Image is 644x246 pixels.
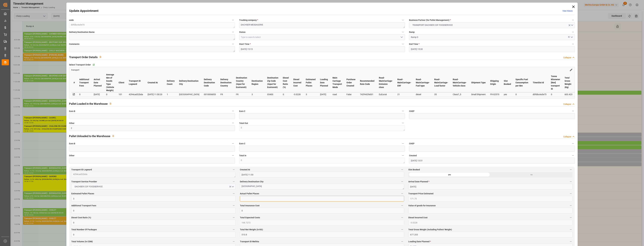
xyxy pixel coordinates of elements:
div: FR [236,93,247,96]
th: Recommended Rate Code [358,73,377,92]
div: FR-02570 [490,93,499,96]
th: Destination Region [249,73,265,92]
div: 3 [306,93,316,96]
a: transport [71,68,79,71]
button: End Time * [571,42,575,46]
h2: Pallet Unloaded to the Warehouse [69,134,110,138]
input: DD-MM-YYYY HH:MM [240,172,404,178]
div: 0 [79,93,89,96]
th: Specific Fuel Consumption per tkm [513,73,531,92]
span: Comments [69,43,79,46]
th: Main Carriage Transport Mode [330,73,344,92]
button: Start Time * [401,42,405,46]
th: Slot Booked [502,73,513,92]
span: Total Out [239,122,248,125]
div: Collapse [563,135,571,138]
span: Diesel Cost Ratio (%) [71,216,91,219]
button: Total Out [401,121,405,125]
div: [DATE] 11:50:20 [148,93,162,96]
button: code [231,18,235,22]
button: Transport Price Estimated [569,192,573,196]
div: Small Shipment [471,93,486,96]
th: Delivery Destination City [177,73,202,92]
span: Created At [240,168,250,171]
div: [DATE] [320,93,328,96]
span: TRANSPORT DACHSER COF FOODSERVICE [411,24,454,27]
div: EuEuro6 [379,93,393,96]
th: Transport ID Logward [127,73,145,92]
button: View description [110,133,116,139]
div: Class7_5 [453,93,467,96]
span: Transport ID Melitta [240,240,259,243]
button: CHEP [571,109,575,113]
button: View description [108,101,113,106]
span: Start Time [239,43,251,46]
input: DD-MM-YYYY HH:MM [239,46,405,52]
div: 101 [119,93,124,96]
button: Diesel Cost Ratio (%) [232,216,236,219]
span: Euro C [239,110,245,113]
span: Actual Pallet Places [240,192,259,195]
span: Total Expected Costs [240,216,260,219]
span: Trucking company [239,19,258,22]
th: Diesel Cost Ratio (%) [281,73,291,92]
th: Purchase Order Created [344,73,358,92]
span: Value of goods for Insurance [408,204,436,207]
button: View description [98,54,103,60]
span: Euro C [239,142,245,145]
div: Collapse [563,103,571,106]
span: Other [69,154,74,157]
button: Transport ID Logward [232,168,236,172]
th: Delivery Count [165,73,177,92]
div: 21 [397,93,411,96]
button: Actual Pallet Places [400,192,404,196]
span: CHEP [409,110,414,113]
span: CHEP [409,142,414,145]
div: 0 [551,93,560,96]
div: FR [220,93,231,96]
div: d0fdbc4a5e75 [533,93,546,96]
span: Total Number Of Packages [71,228,97,231]
span: Other [69,122,74,125]
button: Total Insurance Cost [400,204,404,207]
th: Destination Zip Code (input for Ecotransit) [265,73,281,92]
span: Total Net Weight (in KG) [240,228,263,231]
button: open menu [569,35,574,40]
div: 3 [252,93,263,96]
span: Additional Transport Fees [71,204,96,207]
span: Loading Date Planned [408,240,431,243]
div: 1 [167,93,175,96]
th: Arrival Date Planned [91,73,104,92]
button: Total Expected Costs [400,216,404,219]
span: Estimated Pallet Places [71,192,94,195]
span: Slot Booked [408,168,420,171]
th: Road-MainCarriage-Load factor [432,73,450,92]
th: Created At [145,73,165,92]
span: Euro B [69,142,75,145]
button: Total In [401,154,405,157]
button: Euro C [401,142,405,145]
button: Total Gross Weight (Including Pallets' Weight) [569,228,573,231]
button: Ramp [571,30,575,34]
span: Delivery Destination Name [69,31,95,34]
button: Transport Service Provider [232,180,236,184]
span: Transport Price Estimated [408,192,433,195]
div: yes [408,172,490,178]
button: Value of goods for Insurance [569,204,573,207]
input: DD-MM-YYYY [408,184,573,190]
textarea: [GEOGRAPHIC_DATA] [240,184,404,190]
input: Type to search/select [239,34,405,40]
button: Euro C [401,109,405,113]
textarea: 0 [239,158,405,163]
textarea: 4294cad32bda [71,172,236,178]
th: Shipment Type [469,73,488,92]
span: Diesel Incurred Cost [408,216,428,219]
button: Delivery Destination City [400,180,404,184]
div: diesel [416,93,430,96]
th: Total Gross Weight (Kg) [562,73,575,92]
span: Delivery Destination City [240,180,263,183]
th: Delivery Destination Country [218,73,234,92]
div: 0010006853 [204,93,216,96]
th: Tonne kilometer [tkm] transport ID [549,73,562,92]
